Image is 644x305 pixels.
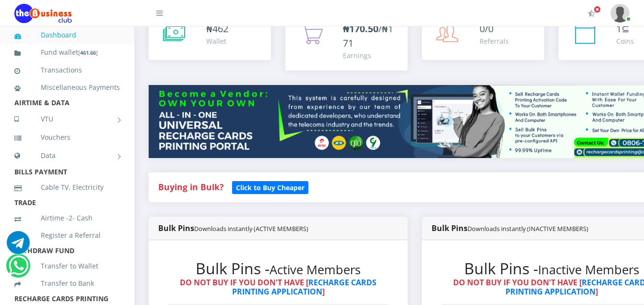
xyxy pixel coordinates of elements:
[78,49,98,56] small: [ ]
[432,223,588,233] strong: Bulk Pins
[206,22,228,36] div: ₦
[588,10,595,17] i: Activate Your Membership
[14,176,120,198] a: Cable TV, Electricity
[7,238,30,254] a: Chat for support
[194,224,308,233] small: Downloads instantly (ACTIVE MEMBERS)
[538,261,639,278] small: Inactive Members
[14,41,120,64] a: Fund wallet[461.66]
[14,224,120,246] a: Register a Referral
[14,107,120,131] a: VTU
[9,261,28,277] a: Chat for support
[158,223,308,233] strong: Bulk Pins
[80,49,96,56] b: 461.66
[14,255,120,277] a: Transfer to Wallet
[610,4,630,23] img: User
[236,183,304,192] b: Click to Buy Cheaper
[14,144,120,168] a: Data
[269,261,361,278] small: Active Members
[232,181,308,193] a: Click to Buy Cheaper
[212,22,228,35] span: 462
[616,36,634,46] div: Coins
[206,36,228,46] div: Wallet
[14,76,120,98] a: Miscellaneous Payments
[180,277,376,297] strong: DO NOT BUY IF YOU DON'T HAVE [ ]
[14,272,120,294] a: Transfer to Bank
[149,12,271,60] a: ₦462 Wallet
[343,50,398,61] div: Earnings
[168,259,388,278] h2: Bulk Pins -
[468,224,588,233] small: Downloads instantly (INACTIVE MEMBERS)
[14,4,72,23] img: Logo
[14,207,120,229] a: Airtime -2- Cash
[480,36,509,46] div: Referrals
[14,59,120,81] a: Transactions
[343,22,378,35] b: ₦170.50
[14,126,120,148] a: Vouchers
[594,6,601,13] span: Activate Your Membership
[232,277,377,297] a: RECHARGE CARDS PRINTING APPLICATION
[480,22,493,35] span: 0/0
[422,12,544,60] a: 0/0 Referrals
[616,22,621,35] span: 1
[14,24,120,46] a: Dashboard
[616,22,634,36] div: ⊆
[285,12,408,71] a: ₦170.50/₦171 Earnings
[158,181,223,193] strong: Buying in Bulk?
